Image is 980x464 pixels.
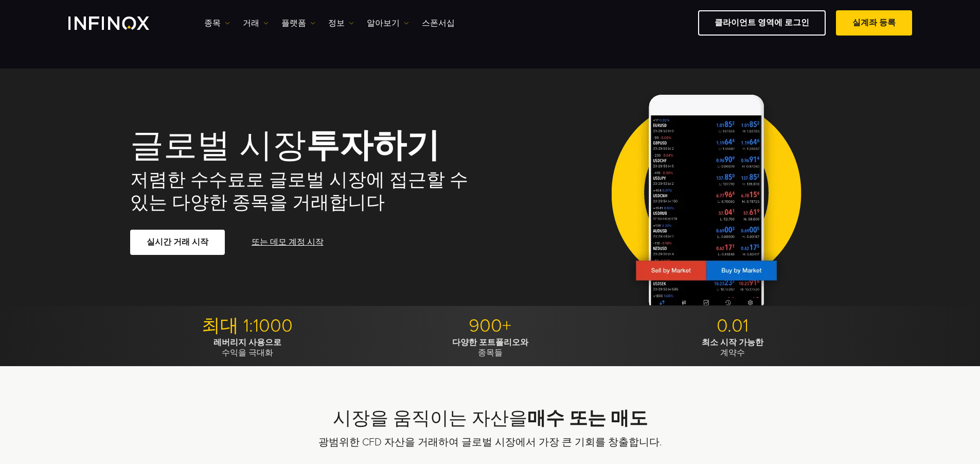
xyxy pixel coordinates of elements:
a: 거래 [243,17,269,29]
a: 실계좌 등록 [836,10,912,36]
strong: 최소 시작 가능한 [702,337,763,348]
strong: 레버리지 사용으로 [213,337,281,348]
a: 클라이언트 영역에 로그인 [698,10,826,36]
p: 수익을 극대화 [130,337,365,358]
p: 0.01 [615,315,850,337]
p: 최대 1:1000 [130,315,365,337]
a: 종목 [204,17,230,29]
strong: 투자하기 [306,126,440,166]
h1: 글로벌 시장 [130,129,476,164]
a: 실시간 거래 시작 [130,230,225,255]
p: 계약수 [615,337,850,358]
a: INFINOX Logo [68,16,173,30]
a: 또는 데모 계정 시작 [251,230,325,255]
a: 플랫폼 [281,17,315,29]
h2: 저렴한 수수료로 글로벌 시장에 접근할 수 있는 다양한 종목을 거래합니다 [130,169,476,214]
h2: 시장을 움직이는 자산을 [130,407,850,430]
p: 900+ [372,315,608,337]
a: 스폰서십 [422,17,455,29]
a: 알아보기 [367,17,409,29]
p: 광범위한 CFD 자산을 거래하여 글로벌 시장에서 가장 큰 기회를 창출합니다. [252,435,728,450]
a: 정보 [328,17,354,29]
strong: 다양한 포트폴리오와 [452,337,528,348]
strong: 매수 또는 매도 [527,407,648,429]
p: 종목들 [372,337,608,358]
